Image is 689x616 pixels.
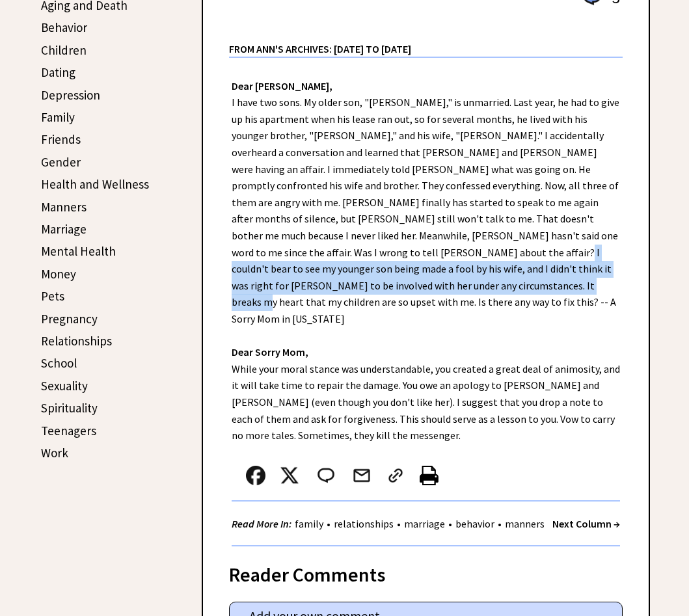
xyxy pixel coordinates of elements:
[41,176,149,192] a: Health and Wellness
[41,311,98,327] a: Pregnancy
[280,466,299,485] img: x_small.png
[41,221,87,237] a: Marriage
[352,466,372,485] img: mail.png
[41,445,68,461] a: Work
[232,79,332,92] strong: Dear [PERSON_NAME],
[41,199,87,215] a: Manners
[401,517,448,530] a: marriage
[41,42,87,58] a: Children
[41,400,98,416] a: Spirituality
[41,333,112,349] a: Relationships
[229,561,623,582] div: Reader Comments
[232,516,548,532] div: • • • •
[386,466,405,485] img: link_02.png
[502,517,548,530] a: manners
[203,58,649,546] div: I have two sons. My older son, "[PERSON_NAME]," is unmarried. Last year, he had to give up his ap...
[41,131,81,147] a: Friends
[420,466,439,485] img: printer%20icon.png
[41,423,96,438] a: Teenagers
[41,109,75,125] a: Family
[41,20,87,35] a: Behavior
[232,345,308,358] strong: Dear Sorry Mom,
[41,154,81,170] a: Gender
[41,266,76,282] a: Money
[552,517,620,530] a: Next Column →
[41,355,77,371] a: School
[41,243,116,259] a: Mental Health
[41,87,100,103] a: Depression
[41,378,88,394] a: Sexuality
[291,517,327,530] a: family
[41,64,75,80] a: Dating
[41,288,64,304] a: Pets
[331,517,397,530] a: relationships
[315,466,337,485] img: message_round%202.png
[246,466,265,485] img: facebook.png
[229,22,623,57] div: From Ann's Archives: [DATE] to [DATE]
[452,517,498,530] a: behavior
[232,517,291,530] strong: Read More In:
